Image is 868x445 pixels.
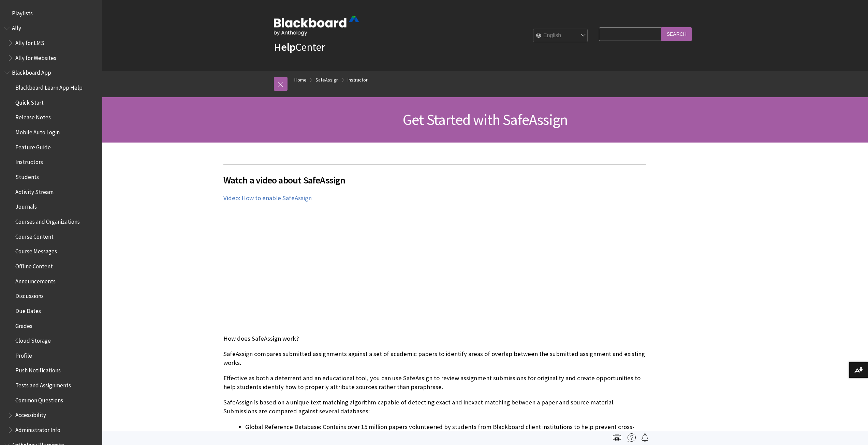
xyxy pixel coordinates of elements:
[15,127,60,136] span: Mobile Auto Login
[223,350,646,367] p: SafeAssign compares submitted assignments against a set of academic papers to identify areas of o...
[628,433,636,442] img: More help
[15,290,44,299] span: Discussions
[403,110,568,129] span: Get Started with SafeAssign
[223,374,646,391] p: Effective as both a deterrent and an educational tool, you can use SafeAssign to review assignmen...
[223,334,646,343] p: How does SafeAssign work?
[12,8,33,17] span: Playlists
[223,173,646,187] span: Watch a video about SafeAssign
[15,216,80,225] span: Courses and Organizations
[15,410,46,419] span: Accessibility
[15,171,39,180] span: Students
[4,23,98,64] nav: Book outline for Anthology Ally Help
[15,157,43,166] span: Instructors
[15,97,44,106] span: Quick Start
[15,52,56,61] span: Ally for Websites
[15,350,32,359] span: Profile
[15,261,53,270] span: Offline Content
[15,231,54,240] span: Course Content
[245,422,646,441] li: Global Reference Database: Contains over 15 million papers volunteered by students from Blackboar...
[294,76,307,84] a: Home
[223,194,312,202] a: Video: How to enable SafeAssign
[15,142,51,151] span: Feature Guide
[223,398,646,416] p: SafeAssign is based on a unique text matching algorithm capable of detecting exact and inexact ma...
[15,305,41,314] span: Due Dates
[15,320,32,329] span: Grades
[533,29,588,43] select: Site Language Selector
[274,16,359,36] img: Blackboard by Anthology
[315,76,339,84] a: SafeAssign
[15,365,61,374] span: Push Notifications
[12,67,51,76] span: Blackboard App
[15,82,83,91] span: Blackboard Learn App Help
[348,76,368,84] a: Instructor
[15,246,57,255] span: Course Messages
[274,40,325,54] a: HelpCenter
[15,380,71,389] span: Tests and Assignments
[12,23,21,32] span: Ally
[661,27,692,41] input: Search
[274,40,295,54] strong: Help
[613,433,621,442] img: Print
[15,37,44,46] span: Ally for LMS
[641,433,649,442] img: Follow this page
[15,335,51,344] span: Cloud Storage
[15,112,51,121] span: Release Notes
[15,201,37,210] span: Journals
[15,424,60,433] span: Administrator Info
[15,276,56,285] span: Announcements
[4,67,98,436] nav: Book outline for Blackboard App Help
[15,186,54,195] span: Activity Stream
[15,395,63,404] span: Common Questions
[4,8,98,19] nav: Book outline for Playlists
